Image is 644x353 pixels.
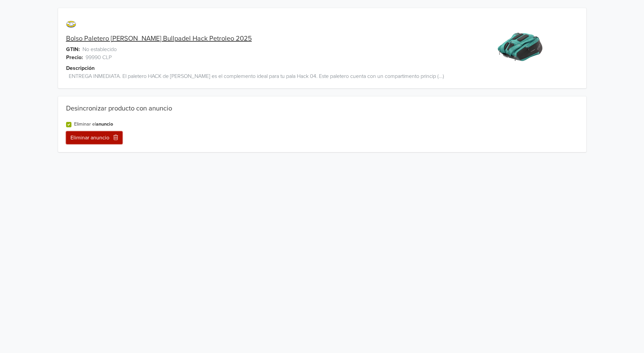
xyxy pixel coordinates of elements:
[74,121,113,128] label: Eliminar el
[66,131,122,144] button: Eliminar anuncio
[66,45,80,53] span: GTIN:
[495,21,545,72] img: product_image
[96,121,113,127] a: anuncio
[66,64,95,72] span: Descripción
[83,45,117,53] span: No establecido
[69,72,444,80] span: ENTREGA INMEDIATA. El paletero HACK de [PERSON_NAME] es el complemento ideal para tu pala Hack 04...
[66,53,83,61] span: Precio:
[66,35,252,43] a: Bolso Paletero [PERSON_NAME] Bullpadel Hack Petroleo 2025
[66,104,578,113] div: Desincronizar producto con anuncio
[86,53,112,61] span: 99990 CLP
